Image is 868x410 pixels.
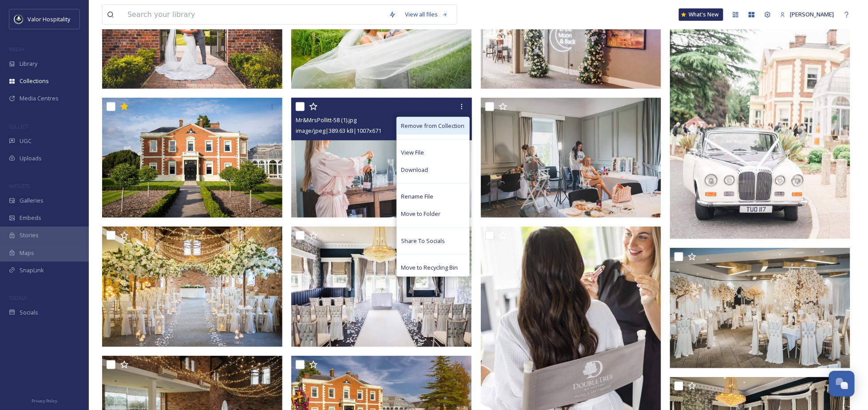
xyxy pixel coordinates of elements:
button: Open Chat [829,371,855,397]
span: Library [20,60,37,68]
span: Move to Recycling Bin [401,263,458,272]
a: [PERSON_NAME] [776,6,839,23]
span: Move to Folder [401,210,441,218]
span: View File [401,148,424,157]
span: image/jpeg | 389.63 kB | 1007 x 671 [296,127,381,135]
input: Search your library [123,5,384,24]
span: Rename File [401,192,434,201]
img: Mr&MrsPollitt-58 (1).jpg [291,98,472,218]
span: WIDGETS [9,183,29,189]
img: Mr&MrsPollitt-10 (1).jpg [481,98,661,218]
img: Mr&MrsCrossland-221 (1).jpg [102,227,282,347]
img: images [14,15,23,24]
span: Socials [20,308,38,317]
span: Maps [20,249,34,257]
span: Galleries [20,196,44,205]
span: Mr&MrsPollitt-58 (1).jpg [296,116,357,124]
img: Mr&MrsMetcalfe-911 (1).jpg [670,248,850,368]
a: What's New [679,8,723,21]
span: Valor Hospitality [28,15,70,23]
span: MEDIA [9,46,24,52]
img: ext_1695979883.555817_denise.bridge@valoreurope.com-MANDTDI_Wedding_Ceremony001 (1).jpg [291,227,472,347]
a: Privacy Policy [32,395,57,406]
span: Collections [20,77,49,85]
a: View all files [400,6,452,23]
span: Privacy Policy [32,398,57,404]
span: SOCIALS [9,295,27,301]
span: COLLECT [9,123,28,130]
img: ext_1718279447.904042_Info@andyjphotography.co.uk-M&J-523.jpeg [102,98,282,218]
span: SnapLink [20,266,44,275]
span: Share To Socials [401,237,445,245]
span: Download [401,166,428,174]
span: Uploads [20,154,42,163]
span: Embeds [20,214,41,222]
span: [PERSON_NAME] [790,10,834,18]
span: Media Centres [20,94,59,103]
span: Remove from Collection [401,122,465,130]
span: UGC [20,137,32,145]
span: Stories [20,231,39,239]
